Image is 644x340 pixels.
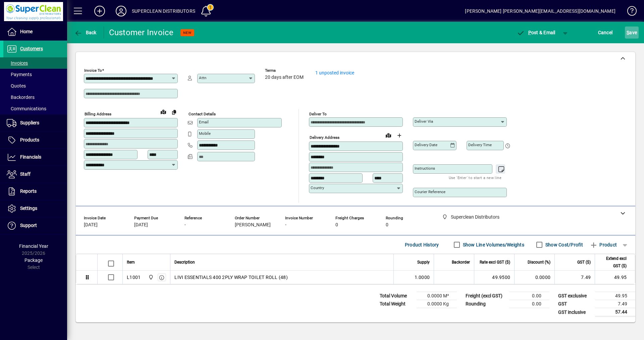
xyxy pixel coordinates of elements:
span: Settings [20,206,37,211]
mat-label: Delivery time [468,143,492,147]
a: Staff [3,166,67,183]
span: Item [127,259,135,266]
a: Backorders [3,92,67,103]
mat-label: Mobile [199,131,211,136]
span: Backorders [7,95,35,100]
label: Show Cost/Profit [544,241,583,248]
button: Cancel [596,26,614,39]
div: Customer Invoice [109,27,174,38]
td: 0.00 [509,292,549,300]
span: Customers [20,46,43,51]
app-page-header-button: Back [67,26,104,39]
td: 0.0000 M³ [417,292,457,300]
span: [DATE] [134,222,148,228]
a: Reports [3,183,67,200]
button: Profile [110,5,132,17]
td: 7.49 [554,271,595,284]
td: 57.44 [595,308,635,317]
mat-label: Courier Reference [415,189,445,194]
span: Payments [7,72,32,77]
span: NEW [183,31,192,35]
span: ost & Email [517,30,555,35]
td: Total Weight [376,300,417,308]
mat-label: Delivery date [415,143,437,147]
a: View on map [158,106,169,117]
button: Post & Email [513,26,559,39]
button: Add [89,5,110,17]
span: Package [24,258,43,263]
div: 49.9500 [478,274,510,281]
span: P [528,30,531,35]
div: L1001 [127,274,141,281]
td: Rounding [462,300,509,308]
a: Knowledge Base [622,1,636,23]
mat-label: Email [199,120,209,124]
span: Suppliers [20,120,39,125]
span: Discount (%) [528,259,550,266]
span: Support [20,223,37,228]
td: Freight (excl GST) [462,292,509,300]
mat-label: Deliver To [309,112,327,116]
span: Cancel [598,27,613,38]
td: GST exclusive [555,292,595,300]
td: GST [555,300,595,308]
span: Quotes [7,83,26,89]
span: Back [74,30,97,35]
td: 0.00 [509,300,549,308]
a: Quotes [3,80,67,92]
a: Suppliers [3,115,67,131]
td: 0.0000 Kg [417,300,457,308]
span: Extend excl GST ($) [599,255,627,270]
a: Products [3,132,67,149]
span: 1.0000 [415,274,430,281]
span: Terms [265,68,305,73]
span: Backorder [452,259,470,266]
td: GST inclusive [555,308,595,317]
span: - [184,222,186,228]
a: Financials [3,149,67,166]
span: Staff [20,171,31,177]
span: LIVI ESSENTIALS 400 2PLY WRAP TOILET ROLL (48) [174,274,288,281]
a: Support [3,217,67,234]
span: Products [20,137,39,143]
span: Reports [20,188,37,194]
a: Communications [3,103,67,114]
span: [DATE] [84,222,98,228]
button: Choose address [394,130,405,141]
span: Superclean Distributors [147,274,154,281]
span: GST ($) [577,259,591,266]
span: ave [627,27,637,38]
a: Invoices [3,57,67,69]
div: [PERSON_NAME] [PERSON_NAME][EMAIL_ADDRESS][DOMAIN_NAME] [465,6,615,16]
mat-label: Deliver via [415,119,433,124]
span: Supply [417,259,430,266]
div: SUPERCLEAN DISTRIBUTORS [132,6,195,16]
span: - [285,222,286,228]
span: 20 days after EOM [265,75,304,80]
a: Home [3,23,67,40]
span: 0 [386,222,388,228]
td: 49.95 [595,292,635,300]
span: Product [590,239,617,250]
button: Save [625,26,639,39]
td: Total Volume [376,292,417,300]
mat-label: Country [311,185,324,190]
a: Payments [3,69,67,80]
button: Product History [402,239,442,251]
a: Settings [3,200,67,217]
button: Product [586,239,620,251]
mat-hint: Use 'Enter' to start a new line [449,174,501,181]
td: 0.0000 [514,271,554,284]
mat-label: Attn [199,75,206,80]
span: [PERSON_NAME] [235,222,271,228]
span: Financial Year [19,243,48,249]
span: Financials [20,154,41,160]
a: 1 unposted invoice [315,70,354,75]
a: View on map [383,130,394,140]
td: 7.49 [595,300,635,308]
mat-label: Instructions [415,166,435,171]
span: 0 [335,222,338,228]
span: Invoices [7,60,28,66]
button: Copy to Delivery address [169,107,179,117]
label: Show Line Volumes/Weights [462,241,524,248]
